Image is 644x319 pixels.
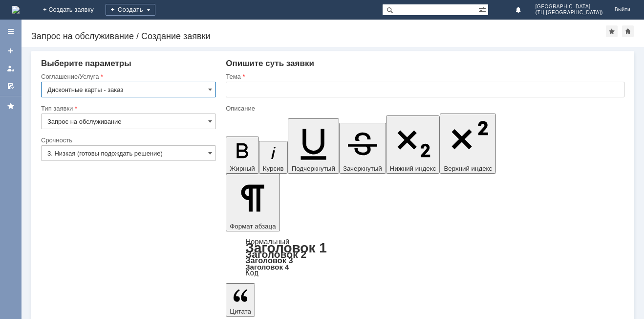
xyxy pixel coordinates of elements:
button: Курсив [259,141,288,174]
span: (ТЦ [GEOGRAPHIC_DATA]) [536,10,603,16]
div: Тип заявки [41,105,214,112]
span: Расширенный поиск [478,4,488,14]
div: Срочность [41,137,214,143]
a: Нормальный [245,237,289,246]
button: Жирный [226,137,259,174]
a: Заголовок 2 [245,249,306,260]
div: Тема [226,73,623,80]
div: Формат абзаца [226,238,624,276]
span: Выберите параметры [41,59,131,68]
div: Добавить в избранное [606,25,618,37]
img: logo [12,6,20,14]
a: Заголовок 1 [245,240,327,255]
a: Мои заявки [3,61,19,76]
button: Цитата [226,283,255,317]
div: Запрос на обслуживание / Создание заявки [31,31,606,41]
a: Мои согласования [3,78,19,94]
span: Верхний индекс [444,165,492,172]
a: Код [245,269,258,277]
div: Соглашение/Услуга [41,73,214,80]
button: Зачеркнутый [339,123,386,174]
a: Заголовок 3 [245,256,293,265]
button: Подчеркнутый [288,118,339,174]
button: Формат абзаца [226,174,279,231]
span: Зачеркнутый [343,165,382,172]
a: Заголовок 4 [245,263,289,271]
span: [GEOGRAPHIC_DATA] [536,4,603,10]
button: Верхний индекс [440,114,496,174]
div: Сделать домашней страницей [622,25,634,37]
span: Курсив [263,165,284,172]
span: Опишите суть заявки [226,59,314,68]
span: Цитата [230,308,251,315]
a: Перейти на домашнюю страницу [12,6,20,14]
span: Формат абзаца [230,223,276,230]
span: Нижний индекс [390,165,436,172]
a: Создать заявку [3,43,19,59]
span: Жирный [230,165,255,172]
button: Нижний индекс [386,115,440,174]
div: Описание [226,105,623,112]
span: Подчеркнутый [292,165,335,172]
div: Создать [106,4,155,16]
